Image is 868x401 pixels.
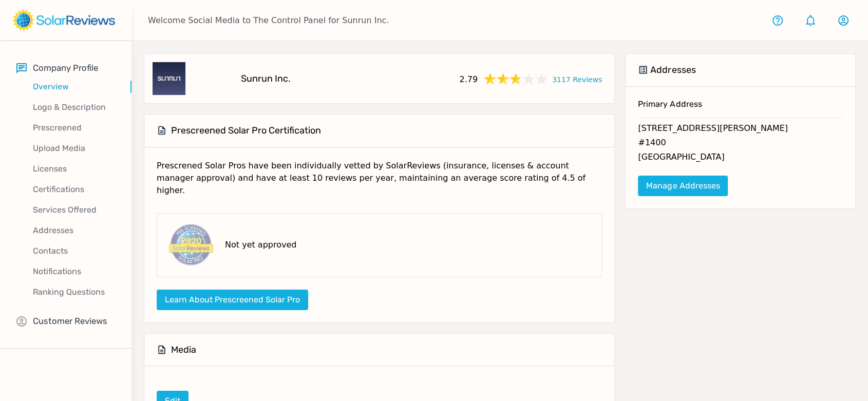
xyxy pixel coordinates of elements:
a: Overview [16,77,131,97]
p: Addresses [16,224,131,237]
h5: Addresses [650,64,695,76]
p: Contacts [16,245,131,257]
p: [STREET_ADDRESS][PERSON_NAME] [638,122,843,137]
a: Upload Media [16,138,131,159]
a: Addresses [16,220,131,241]
h6: Primary Address [638,99,843,118]
a: Manage Addresses [638,176,728,196]
span: 2.79 [459,71,478,86]
h5: Media [171,344,196,356]
p: Prescreened [16,122,131,134]
a: Licenses [16,159,131,179]
a: Learn about Prescreened Solar Pro [157,295,308,304]
h5: Sunrun Inc. [241,73,291,85]
p: Not yet approved [225,239,296,251]
p: Certifications [16,183,131,196]
p: Notifications [16,265,131,278]
a: Certifications [16,179,131,200]
p: Logo & Description [16,101,131,113]
p: Licenses [16,163,131,175]
a: Logo & Description [16,97,131,118]
img: prescreened-badge.png [165,222,215,269]
a: Ranking Questions [16,282,131,302]
p: Prescrened Solar Pros have been individually vetted by SolarReviews (insurance, licenses & accoun... [157,160,602,205]
p: Ranking Questions [16,286,131,298]
a: Contacts [16,241,131,261]
p: Overview [16,81,131,93]
a: 3117 Reviews [552,72,602,85]
p: Services Offered [16,204,131,216]
p: Customer Reviews [33,315,107,328]
p: [GEOGRAPHIC_DATA] [638,151,843,165]
a: Notifications [16,261,131,282]
a: Prescreened [16,118,131,138]
h5: Prescreened Solar Pro Certification [171,125,321,137]
p: #1400 [638,137,843,151]
p: Welcome Social Media to The Control Panel for Sunrun Inc. [148,14,389,27]
p: Upload Media [16,142,131,155]
a: Services Offered [16,200,131,220]
p: Company Profile [33,62,98,74]
button: Learn about Prescreened Solar Pro [157,290,308,310]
